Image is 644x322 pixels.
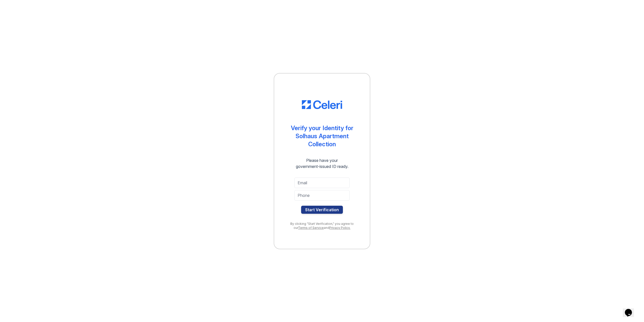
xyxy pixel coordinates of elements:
div: Verify your Identity for Solhaus Apartment Collection [284,124,360,148]
div: By clicking "Start Verification," you agree to our and [284,222,360,230]
input: Email [294,177,350,188]
input: Phone [294,190,350,201]
button: Start Verification [301,206,343,214]
div: Please have your government-issued ID ready. [287,157,357,169]
a: Privacy Policy. [329,226,350,230]
iframe: chat widget [623,302,639,317]
img: CE_Logo_Blue-a8612792a0a2168367f1c8372b55b34899dd931a85d93a1a3d3e32e68fde9ad4.png [302,100,342,109]
a: Terms of Service [298,226,324,230]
